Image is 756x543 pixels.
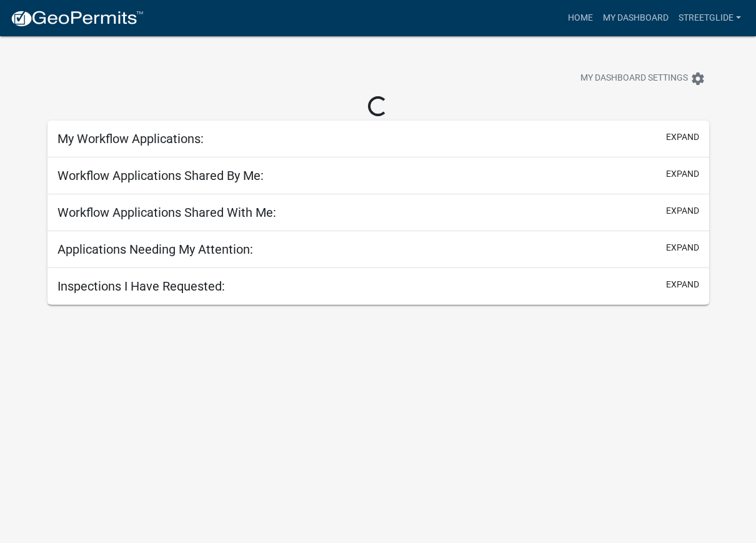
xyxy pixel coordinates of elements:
[666,167,699,181] button: expand
[57,242,253,257] h5: Applications Needing My Attention:
[666,241,699,254] button: expand
[57,131,204,146] h5: My Workflow Applications:
[666,278,699,291] button: expand
[690,71,705,86] i: settings
[666,204,699,217] button: expand
[57,168,264,183] h5: Workflow Applications Shared By Me:
[563,6,598,30] a: Home
[666,131,699,144] button: expand
[674,6,746,30] a: streetglide
[570,66,715,91] button: My Dashboard Settingssettings
[57,279,225,294] h5: Inspections I Have Requested:
[57,205,276,220] h5: Workflow Applications Shared With Me:
[598,6,674,30] a: My Dashboard
[580,71,688,86] span: My Dashboard Settings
